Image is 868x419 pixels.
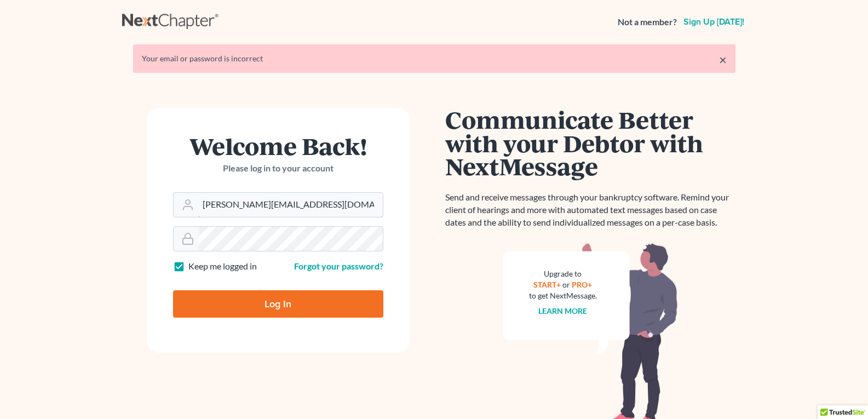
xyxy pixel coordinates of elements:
[538,306,587,315] a: Learn more
[529,268,597,279] div: Upgrade to
[188,260,257,273] label: Keep me logged in
[173,162,383,175] p: Please log in to your account
[562,280,570,289] span: or
[445,108,735,178] h1: Communicate Better with your Debtor with NextMessage
[529,290,597,301] div: to get NextMessage.
[142,53,727,64] div: Your email or password is incorrect
[533,280,561,289] a: START+
[719,53,727,66] a: ×
[173,134,383,158] h1: Welcome Back!
[294,261,383,271] a: Forgot your password?
[445,191,735,229] p: Send and receive messages through your bankruptcy software. Remind your client of hearings and mo...
[173,290,383,318] input: Log In
[572,280,592,289] a: PRO+
[618,16,677,28] strong: Not a member?
[198,193,383,217] input: Email Address
[681,18,746,26] a: Sign up [DATE]!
